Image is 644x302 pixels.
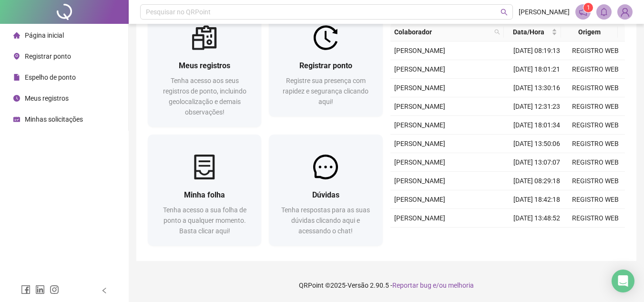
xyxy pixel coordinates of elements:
span: [PERSON_NAME] [394,177,445,185]
span: Registre sua presença com rapidez e segurança clicando aqui! [283,77,368,105]
td: [DATE] 08:19:13 [508,42,566,60]
td: REGISTRO WEB [566,172,625,190]
th: Origem [561,23,618,42]
td: REGISTRO WEB [566,228,625,246]
span: Minha folha [184,190,225,199]
td: REGISTRO WEB [566,79,625,97]
span: environment [13,53,20,60]
span: home [13,32,20,39]
td: REGISTRO WEB [566,42,625,60]
span: [PERSON_NAME] [394,196,445,203]
td: [DATE] 18:42:18 [508,190,566,209]
td: REGISTRO WEB [566,60,625,79]
a: Minha folhaTenha acesso a sua folha de ponto a qualquer momento. Basta clicar aqui! [148,135,261,246]
span: facebook [21,285,31,294]
td: [DATE] 12:31:23 [508,97,566,116]
td: [DATE] 13:50:06 [508,135,566,153]
span: notification [579,8,587,16]
span: Tenha acesso a sua folha de ponto a qualquer momento. Basta clicar aqui! [163,206,246,235]
img: 88752 [618,5,632,19]
td: [DATE] 13:02:34 [508,228,566,246]
span: search [494,29,500,35]
span: Página inicial [25,31,64,39]
span: Registrar ponto [25,52,71,60]
td: REGISTRO WEB [566,135,625,153]
span: [PERSON_NAME] [394,121,445,129]
span: 1 [587,4,590,11]
td: [DATE] 08:29:18 [508,172,566,190]
span: bell [600,8,608,16]
td: REGISTRO WEB [566,190,625,209]
span: [PERSON_NAME] [394,158,445,166]
td: REGISTRO WEB [566,209,625,228]
td: [DATE] 18:01:34 [508,116,566,135]
td: REGISTRO WEB [566,153,625,172]
span: [PERSON_NAME] [394,47,445,54]
span: Tenha acesso aos seus registros de ponto, incluindo geolocalização e demais observações! [163,77,246,116]
span: instagram [50,285,59,294]
span: Minhas solicitações [25,115,83,123]
span: Tenha respostas para as suas dúvidas clicando aqui e acessando o chat! [281,206,370,235]
span: [PERSON_NAME] [394,103,445,110]
span: Meus registros [179,61,230,70]
td: [DATE] 13:48:52 [508,209,566,228]
td: [DATE] 13:07:07 [508,153,566,172]
sup: 1 [583,3,593,12]
td: [DATE] 18:01:21 [508,60,566,79]
span: [PERSON_NAME] [394,214,445,222]
span: Meus registros [25,94,69,102]
footer: QRPoint © 2025 - 2.90.5 - [129,269,644,302]
span: Reportar bug e/ou melhoria [392,281,474,289]
span: search [492,25,502,39]
span: Versão [348,281,368,289]
td: [DATE] 13:30:16 [508,79,566,97]
a: DúvidasTenha respostas para as suas dúvidas clicando aqui e acessando o chat! [269,135,382,246]
span: linkedin [35,285,45,294]
div: Open Intercom Messenger [612,270,634,292]
span: [PERSON_NAME] [519,7,570,17]
td: REGISTRO WEB [566,97,625,116]
a: Registrar pontoRegistre sua presença com rapidez e segurança clicando aqui! [269,5,382,116]
span: file [13,74,20,81]
span: [PERSON_NAME] [394,65,445,73]
span: left [101,287,108,294]
span: Dúvidas [312,190,339,199]
span: Espelho de ponto [25,73,76,81]
th: Data/Hora [504,23,561,42]
span: Colaborador [394,27,491,37]
a: Meus registrosTenha acesso aos seus registros de ponto, incluindo geolocalização e demais observa... [148,5,261,127]
td: REGISTRO WEB [566,116,625,135]
span: clock-circle [13,95,20,102]
span: [PERSON_NAME] [394,140,445,147]
span: schedule [13,116,20,123]
span: search [501,9,508,16]
span: Registrar ponto [299,61,352,70]
span: Data/Hora [508,27,549,37]
span: [PERSON_NAME] [394,84,445,92]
